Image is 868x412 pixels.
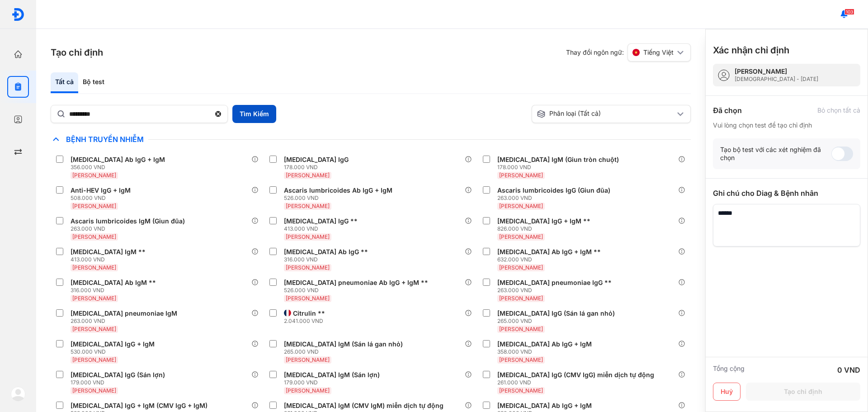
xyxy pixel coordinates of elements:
div: 356.000 VND [71,164,169,171]
div: 263.000 VND [71,225,189,232]
div: [MEDICAL_DATA] IgG ** [284,217,358,225]
div: [MEDICAL_DATA] Ab IgG + IgM [497,340,592,348]
div: [DEMOGRAPHIC_DATA] - [DATE] [735,76,818,83]
div: [MEDICAL_DATA] pneumoniae IgM [71,309,177,317]
span: Bệnh Truyền Nhiễm [61,135,148,144]
img: logo [11,387,25,401]
button: Tạo chỉ định [746,383,860,401]
span: [PERSON_NAME] [72,172,116,179]
span: [PERSON_NAME] [72,295,116,302]
div: Bỏ chọn tất cả [817,106,860,114]
h3: Xác nhận chỉ định [713,44,789,57]
span: [PERSON_NAME] [286,203,330,209]
div: Bộ test [78,72,109,93]
button: Tìm Kiếm [232,105,276,123]
div: 526.000 VND [284,194,396,202]
div: [MEDICAL_DATA] IgM (Sán lá gan nhỏ) [284,340,403,348]
div: [MEDICAL_DATA] IgG (CMV IgG) miễn dịch tự động [497,371,654,379]
span: [PERSON_NAME] [499,356,543,363]
div: 265.000 VND [284,348,406,355]
div: Tạo bộ test với các xét nghiệm đã chọn [720,146,831,162]
div: Citrulin ** [293,309,325,317]
div: 263.000 VND [71,317,181,325]
div: 178.000 VND [497,164,623,171]
span: [PERSON_NAME] [286,295,330,302]
div: Vui lòng chọn test để tạo chỉ định [713,121,860,129]
div: 179.000 VND [71,379,169,386]
span: [PERSON_NAME] [72,356,116,363]
div: 178.000 VND [284,164,352,171]
div: Thay đổi ngôn ngữ: [566,43,691,62]
div: 632.000 VND [497,256,604,263]
div: [MEDICAL_DATA] IgG (Sán lợn) [71,371,165,379]
span: [PERSON_NAME] [499,387,543,394]
div: 263.000 VND [497,194,614,202]
div: 826.000 VND [497,225,594,232]
span: [PERSON_NAME] [72,264,116,271]
span: [PERSON_NAME] [286,233,330,240]
div: 2.041.000 VND [284,317,329,325]
div: 263.000 VND [497,287,615,294]
div: [MEDICAL_DATA] IgG (Sán lá gan nhỏ) [497,309,615,317]
div: Tất cả [51,72,78,93]
img: logo [11,8,25,21]
div: 413.000 VND [71,256,149,263]
span: [PERSON_NAME] [499,295,543,302]
div: [MEDICAL_DATA] IgM (Sán lợn) [284,371,380,379]
div: [MEDICAL_DATA] Ab IgG + IgM [71,156,165,164]
span: [PERSON_NAME] [72,326,116,332]
span: [PERSON_NAME] [499,233,543,240]
div: 413.000 VND [284,225,361,232]
div: [MEDICAL_DATA] pneumoniae IgG ** [497,279,612,287]
div: 316.000 VND [71,287,160,294]
div: [MEDICAL_DATA] Ab IgM ** [71,279,156,287]
div: 358.000 VND [497,348,595,355]
div: Ascaris lumbricoides Ab IgG + IgM [284,186,392,194]
div: 316.000 VND [284,256,372,263]
span: [PERSON_NAME] [72,203,116,209]
div: [MEDICAL_DATA] IgG + IgM ** [497,217,590,225]
div: 530.000 VND [71,348,158,355]
button: Huỷ [713,383,741,401]
span: [PERSON_NAME] [499,264,543,271]
div: 526.000 VND [284,287,432,294]
div: Ascaris lumbricoides IgM (Giun đũa) [71,217,185,225]
div: [MEDICAL_DATA] IgG + IgM (CMV IgG + IgM) [71,402,208,410]
div: Tổng cộng [713,365,745,375]
span: [PERSON_NAME] [499,172,543,179]
div: Anti-HEV IgG + IgM [71,186,131,194]
span: [PERSON_NAME] [286,264,330,271]
span: [PERSON_NAME] [286,356,330,363]
div: [MEDICAL_DATA] IgM (CMV IgM) miễn dịch tự động [284,402,443,410]
span: [PERSON_NAME] [286,387,330,394]
div: [MEDICAL_DATA] Ab IgG + IgM [497,402,592,410]
div: Đã chọn [713,105,742,116]
span: Tiếng Việt [643,48,674,57]
div: [PERSON_NAME] [735,67,818,76]
div: [MEDICAL_DATA] pneumoniae Ab IgG + IgM ** [284,279,428,287]
div: 179.000 VND [284,379,383,386]
span: [PERSON_NAME] [286,172,330,179]
span: [PERSON_NAME] [499,203,543,209]
div: Ascaris lumbricoides IgG (Giun đũa) [497,186,610,194]
div: 508.000 VND [71,194,134,202]
div: Phân loại (Tất cả) [537,109,675,118]
div: [MEDICAL_DATA] IgG [284,156,349,164]
div: [MEDICAL_DATA] IgM (Giun tròn chuột) [497,156,619,164]
div: 261.000 VND [497,379,658,386]
span: [PERSON_NAME] [72,387,116,394]
span: [PERSON_NAME] [499,326,543,332]
h3: Tạo chỉ định [51,46,103,59]
div: 265.000 VND [497,317,618,325]
div: [MEDICAL_DATA] IgG + IgM [71,340,155,348]
div: Ghi chú cho Diag & Bệnh nhân [713,188,860,199]
div: [MEDICAL_DATA] Ab IgG + IgM ** [497,248,601,256]
div: 0 VND [837,365,860,375]
span: [PERSON_NAME] [72,233,116,240]
span: 103 [844,9,854,15]
div: [MEDICAL_DATA] IgM ** [71,248,146,256]
div: [MEDICAL_DATA] Ab IgG ** [284,248,368,256]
